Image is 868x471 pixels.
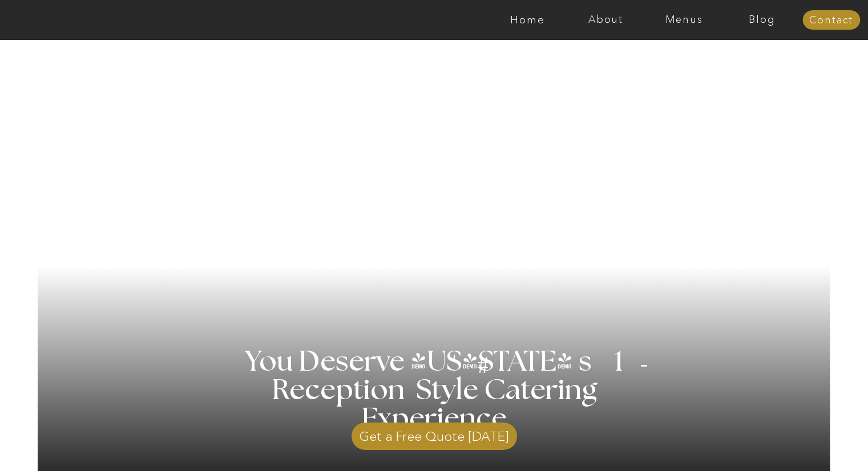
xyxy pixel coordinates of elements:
a: Home [488,14,567,26]
a: Blog [723,14,801,26]
a: Get a Free Quote [DATE] [352,417,517,450]
h1: You Deserve [US_STATE] s 1 Reception Style Catering Experience [205,348,664,433]
a: Menus [645,14,723,26]
h3: ' [431,348,478,377]
h3: # [452,354,517,387]
a: About [567,14,645,26]
h3: ' [618,335,651,400]
a: Contact [802,15,860,26]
